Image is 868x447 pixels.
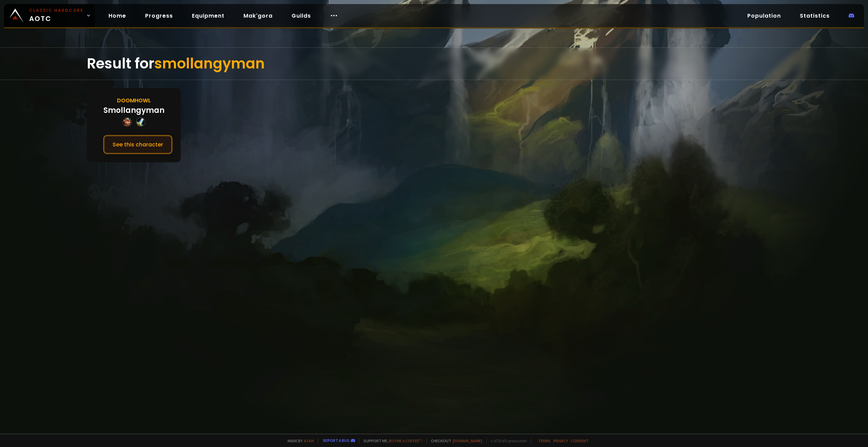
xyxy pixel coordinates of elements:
[389,438,422,443] a: Buy me a coffee
[29,7,83,14] small: Classic Hardcore
[304,438,314,443] a: a fan
[154,54,265,74] span: smollangyman
[486,438,527,443] span: v. d752d5 - production
[453,438,482,443] a: [DOMAIN_NAME]
[117,96,151,105] div: Doomhowl
[186,9,230,23] a: Equipment
[571,438,589,443] a: Consent
[283,438,314,443] span: Made by
[103,135,173,154] button: See this character
[4,4,95,27] a: Classic HardcoreAOTC
[238,9,278,23] a: Mak'gora
[427,438,482,443] span: Checkout
[359,438,422,443] span: Support me,
[538,438,551,443] a: Terms
[742,9,786,23] a: Population
[794,9,835,23] a: Statistics
[323,438,350,443] a: Report a bug
[553,438,568,443] a: Privacy
[87,48,781,80] div: Result for
[286,9,316,23] a: Guilds
[140,9,178,23] a: Progress
[103,105,164,116] div: Smollangyman
[103,9,132,23] a: Home
[29,7,83,24] span: AOTC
